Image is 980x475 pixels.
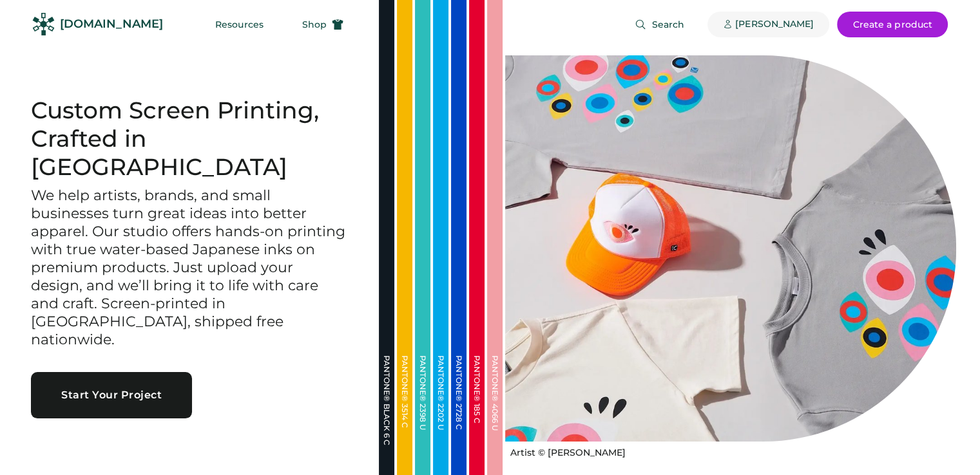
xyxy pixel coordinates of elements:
h1: Custom Screen Printing, Crafted in [GEOGRAPHIC_DATA] [31,97,348,182]
iframe: Front Chat [919,417,974,472]
img: Rendered Logo - Screens [32,13,55,35]
button: Shop [287,12,359,37]
a: Artist © [PERSON_NAME] [505,442,626,460]
div: [PERSON_NAME] [735,18,814,31]
div: [DOMAIN_NAME] [60,16,163,32]
div: Artist © [PERSON_NAME] [510,447,626,460]
button: Start Your Project [31,372,192,418]
button: Search [619,12,700,37]
button: Resources [200,12,279,37]
button: Create a product [837,12,948,37]
h3: We help artists, brands, and small businesses turn great ideas into better apparel. Our studio of... [31,187,348,348]
span: Shop [302,20,327,29]
span: Search [651,20,684,29]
